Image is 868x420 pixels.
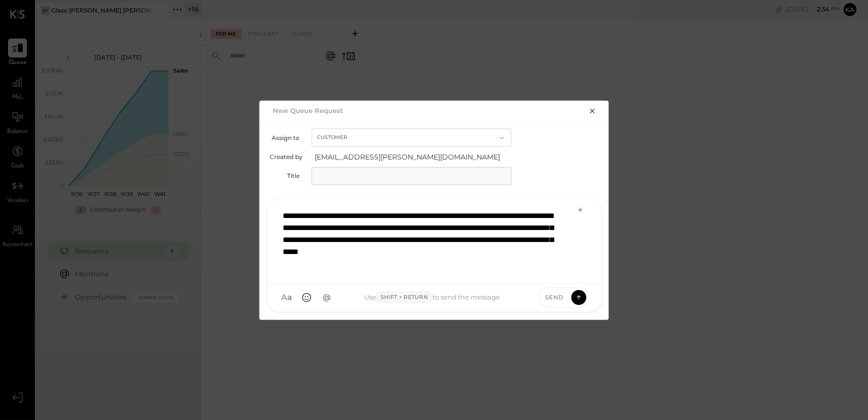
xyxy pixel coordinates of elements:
label: Title [270,172,300,179]
span: Shift + Return [376,291,433,303]
div: Use to send the message [336,291,528,303]
button: Aa [278,288,296,306]
button: Customer [312,128,511,147]
span: a [287,292,292,302]
label: Assign to [270,134,300,141]
button: @ [318,288,336,306]
label: Created by [270,153,303,160]
span: @ [323,292,331,302]
span: [EMAIL_ADDRESS][PERSON_NAME][DOMAIN_NAME] [315,152,514,162]
span: Send [545,293,564,301]
h2: New Queue Request [273,106,343,114]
